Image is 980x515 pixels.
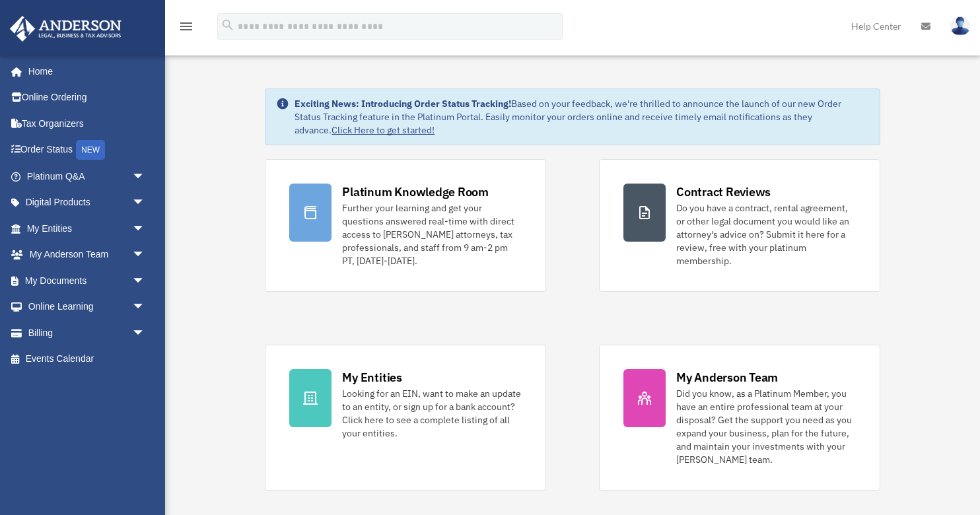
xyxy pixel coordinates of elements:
[9,267,165,294] a: My Documentsarrow_drop_down
[9,346,165,372] a: Events Calendar
[342,387,522,440] div: Looking for an EIN, want to make an update to an entity, or sign up for a bank account? Click her...
[132,267,158,294] span: arrow_drop_down
[265,345,546,491] a: My Entities Looking for an EIN, want to make an update to an entity, or sign up for a bank accoun...
[132,242,158,269] span: arrow_drop_down
[9,215,165,242] a: My Entitiesarrow_drop_down
[950,17,970,36] img: User Pic
[676,201,856,267] div: Do you have a contract, rental agreement, or other legal document you would like an attorney's ad...
[676,369,778,386] div: My Anderson Team
[132,189,158,217] span: arrow_drop_down
[9,137,165,164] a: Order StatusNEW
[9,163,165,189] a: Platinum Q&Aarrow_drop_down
[132,163,158,190] span: arrow_drop_down
[265,159,546,292] a: Platinum Knowledge Room Further your learning and get your questions answered real-time with dire...
[342,201,522,267] div: Further your learning and get your questions answered real-time with direct access to [PERSON_NAM...
[221,18,235,32] i: search
[342,184,489,200] div: Platinum Knowledge Room
[178,23,194,34] a: menu
[9,85,165,111] a: Online Ordering
[676,184,771,200] div: Contract Reviews
[676,387,856,466] div: Did you know, as a Platinum Member, you have an entire professional team at your disposal? Get th...
[76,140,105,160] div: NEW
[332,124,435,136] a: Click Here to get started!
[9,189,165,216] a: Digital Productsarrow_drop_down
[342,369,402,386] div: My Entities
[132,215,158,242] span: arrow_drop_down
[9,110,165,137] a: Tax Organizers
[9,294,165,320] a: Online Learningarrow_drop_down
[132,294,158,321] span: arrow_drop_down
[132,320,158,347] span: arrow_drop_down
[295,97,868,137] div: Based on your feedback, we're thrilled to announce the launch of our new Order Status Tracking fe...
[599,159,880,292] a: Contract Reviews Do you have a contract, rental agreement, or other legal document you would like...
[9,242,165,268] a: My Anderson Teamarrow_drop_down
[599,345,880,491] a: My Anderson Team Did you know, as a Platinum Member, you have an entire professional team at your...
[9,320,165,346] a: Billingarrow_drop_down
[6,16,125,42] img: Anderson Advisors Platinum Portal
[295,98,511,110] strong: Exciting News: Introducing Order Status Tracking!
[178,18,194,34] i: menu
[9,58,158,85] a: Home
